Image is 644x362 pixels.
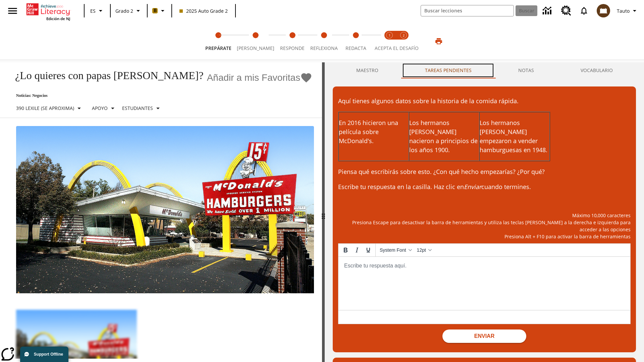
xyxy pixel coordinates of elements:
[403,33,405,38] text: 2
[375,45,419,51] span: ACEPTA EL DESAFÍO
[339,118,409,145] p: En 2016 hicieron una película sobre McDonald's.
[338,23,374,60] button: Redacta step 5 of 5
[377,244,414,256] button: Fonts
[205,45,231,51] span: Prepárate
[325,62,644,362] div: activity
[305,23,343,60] button: Reflexiona step 4 of 5
[92,105,108,112] p: Apoyo
[338,219,631,233] p: Presiona Escape para desactivar la barra de herramientas y utiliza las teclas [PERSON_NAME] a la ...
[539,2,557,20] a: Centro de información
[119,102,165,114] button: Seleccionar estudiante
[207,72,301,83] span: Añadir a mis Favoritas
[16,126,314,294] img: Uno de los primeros locales de McDonald's, con el icónico letrero rojo y los arcos amarillos.
[593,2,614,19] button: Escoja un nuevo avatar
[87,5,108,17] button: Lenguaje: ES, Selecciona un idioma
[338,167,631,176] p: Piensa qué escribirás sobre esto. ¿Con qué hecho empezarías? ¿Por qué?
[338,257,630,310] iframe: Rich Text Area. Press ALT-0 for help.
[34,352,63,357] span: Support Offline
[154,6,157,15] span: B
[207,72,313,83] button: Añadir a mis Favoritas - ¿Lo quieres con papas fritas?
[340,244,351,256] button: Bold
[322,62,325,362] div: Pulsa la tecla de intro o la barra espaciadora y luego presiona las flechas de derecha e izquierd...
[557,2,575,20] a: Centro de recursos, Se abrirá en una pestaña nueva.
[122,105,153,112] p: Estudiantes
[597,4,610,17] img: avatar image
[3,1,22,21] button: Abrir el menú lateral
[8,69,204,82] h1: ¿Lo quieres con papas [PERSON_NAME]?
[428,35,449,47] button: Imprimir
[464,183,481,191] em: Enviar
[20,347,68,362] button: Support Offline
[480,118,549,155] p: Los hermanos [PERSON_NAME] empezaron a vender hamburguesas en 1948.
[200,23,237,60] button: Prepárate step 1 of 5
[237,45,274,51] span: [PERSON_NAME]
[409,118,479,155] p: Los hermanos [PERSON_NAME] nacieron a principios de los años 1900.
[401,62,495,78] button: TAREAS PENDIENTES
[150,5,169,17] button: Boost El color de la clase es anaranjado claro. Cambiar el color de la clase.
[13,102,86,114] button: Seleccione Lexile, 390 Lexile (Se aproxima)
[575,2,593,19] a: Notificaciones
[442,329,526,343] button: Enviar
[274,23,310,60] button: Responde step 3 of 5
[115,7,133,14] span: Grado 2
[495,62,557,78] button: NOTAS
[113,5,145,17] button: Grado: Grado 2, Elige un grado
[90,7,96,14] span: ES
[394,23,413,60] button: Acepta el desafío contesta step 2 of 2
[231,23,280,60] button: Lee step 2 of 5
[380,247,406,253] span: System Font
[310,45,338,51] span: Reflexiona
[26,2,70,21] div: Portada
[333,62,401,78] button: Maestro
[338,212,631,219] p: Máximo 10,000 caracteres
[46,16,70,21] span: Edición de NJ
[345,45,366,51] span: Redacta
[414,244,434,256] button: Font sizes
[617,7,630,14] span: Tauto
[351,244,363,256] button: Italic
[8,93,312,98] p: Noticias: Negocios
[89,102,119,114] button: Tipo de apoyo, Apoyo
[16,105,74,112] p: 390 Lexile (Se aproxima)
[614,5,641,17] button: Perfil/Configuración
[338,97,631,106] p: Aquí tienes algunos datos sobre la historia de la comida rápida.
[363,244,374,256] button: Underline
[421,5,514,16] input: Buscar campo
[179,7,228,14] span: 2025 Auto Grade 2
[557,62,636,78] button: VOCABULARIO
[280,45,305,51] span: Responde
[338,182,631,191] p: Escribe tu respuesta en la casilla. Haz clic en cuando termines.
[338,233,631,240] p: Presiona Alt + F10 para activar la barra de herramientas
[380,23,399,60] button: Acepta el desafío lee step 1 of 2
[417,247,426,253] span: 12pt
[389,33,390,38] text: 1
[333,62,636,78] div: Instructional Panel Tabs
